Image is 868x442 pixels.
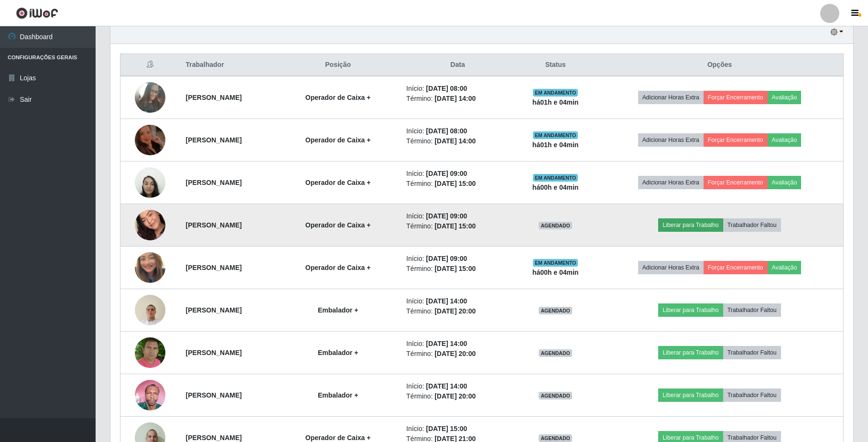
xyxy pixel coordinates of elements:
strong: Operador de Caixa + [305,221,371,229]
button: Liberar para Trabalho [658,218,723,232]
li: Término: [406,221,509,231]
li: Início: [406,126,509,136]
button: Adicionar Horas Extra [638,133,704,147]
img: 1736442351391.jpeg [135,290,165,330]
time: [DATE] 14:00 [434,95,476,102]
time: [DATE] 09:00 [426,255,467,262]
button: Trabalhador Faltou [723,303,781,317]
time: [DATE] 15:00 [426,425,467,432]
time: [DATE] 20:00 [434,350,476,357]
span: AGENDADO [539,434,572,442]
time: [DATE] 08:00 [426,85,467,92]
time: [DATE] 14:00 [426,382,467,390]
button: Trabalhador Faltou [723,346,781,359]
img: CoreUI Logo [16,7,58,19]
time: [DATE] 09:00 [426,170,467,177]
img: 1755575109305.jpeg [135,240,165,295]
time: [DATE] 14:00 [426,340,467,347]
li: Início: [406,424,509,434]
button: Forçar Encerramento [704,91,768,104]
li: Término: [406,391,509,401]
button: Forçar Encerramento [704,176,768,189]
time: [DATE] 14:00 [434,137,476,145]
strong: [PERSON_NAME] [185,221,241,229]
li: Término: [406,349,509,359]
time: [DATE] 15:00 [434,265,476,272]
li: Término: [406,306,509,316]
img: 1753956520242.jpeg [135,375,165,415]
th: Status [515,54,596,76]
img: 1742350868901.jpeg [135,198,165,252]
li: Término: [406,264,509,274]
strong: Embalador + [318,391,358,399]
span: EM ANDAMENTO [533,174,578,182]
button: Forçar Encerramento [704,133,768,147]
button: Trabalhador Faltou [723,218,781,232]
button: Liberar para Trabalho [658,303,723,317]
button: Liberar para Trabalho [658,346,723,359]
span: AGENDADO [539,349,572,357]
img: 1745616854456.jpeg [135,119,165,160]
time: [DATE] 14:00 [426,297,467,305]
strong: [PERSON_NAME] [185,391,241,399]
th: Data [401,54,515,76]
button: Trabalhador Faltou [723,388,781,402]
button: Avaliação [768,261,802,274]
strong: [PERSON_NAME] [185,349,241,356]
time: [DATE] 09:00 [426,212,467,220]
time: [DATE] 08:00 [426,127,467,135]
strong: Embalador + [318,349,358,356]
strong: há 01 h e 04 min [532,98,579,106]
li: Início: [406,254,509,264]
th: Posição [275,54,401,76]
strong: Operador de Caixa + [305,179,371,186]
strong: há 00 h e 04 min [532,183,579,191]
li: Término: [406,94,509,104]
button: Adicionar Horas Extra [638,91,704,104]
li: Término: [406,136,509,146]
button: Adicionar Horas Extra [638,176,704,189]
li: Término: [406,179,509,189]
strong: Embalador + [318,306,358,314]
button: Avaliação [768,176,802,189]
img: 1696952889057.jpeg [135,162,165,203]
li: Início: [406,211,509,221]
button: Avaliação [768,91,802,104]
li: Início: [406,169,509,179]
button: Forçar Encerramento [704,261,768,274]
th: Opções [596,54,843,76]
span: EM ANDAMENTO [533,259,578,267]
strong: [PERSON_NAME] [185,306,241,314]
strong: [PERSON_NAME] [185,94,241,101]
strong: há 01 h e 04 min [532,141,579,149]
strong: [PERSON_NAME] [185,434,241,442]
button: Adicionar Horas Extra [638,261,704,274]
span: EM ANDAMENTO [533,89,578,97]
button: Liberar para Trabalho [658,388,723,402]
span: EM ANDAMENTO [533,131,578,139]
time: [DATE] 20:00 [434,392,476,400]
strong: há 00 h e 04 min [532,269,579,276]
time: [DATE] 15:00 [434,180,476,187]
strong: Operador de Caixa + [305,94,371,101]
span: AGENDADO [539,222,572,229]
th: Trabalhador [180,54,275,76]
time: [DATE] 15:00 [434,222,476,230]
img: 1750751041677.jpeg [135,335,165,370]
strong: Operador de Caixa + [305,434,371,442]
span: AGENDADO [539,307,572,314]
li: Início: [406,381,509,391]
li: Início: [406,339,509,349]
strong: Operador de Caixa + [305,264,371,271]
img: 1725135374051.jpeg [135,77,165,119]
strong: [PERSON_NAME] [185,264,241,271]
span: AGENDADO [539,392,572,399]
strong: Operador de Caixa + [305,136,371,144]
strong: [PERSON_NAME] [185,179,241,186]
button: Avaliação [768,133,802,147]
li: Início: [406,296,509,306]
li: Início: [406,84,509,94]
time: [DATE] 20:00 [434,307,476,315]
strong: [PERSON_NAME] [185,136,241,144]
